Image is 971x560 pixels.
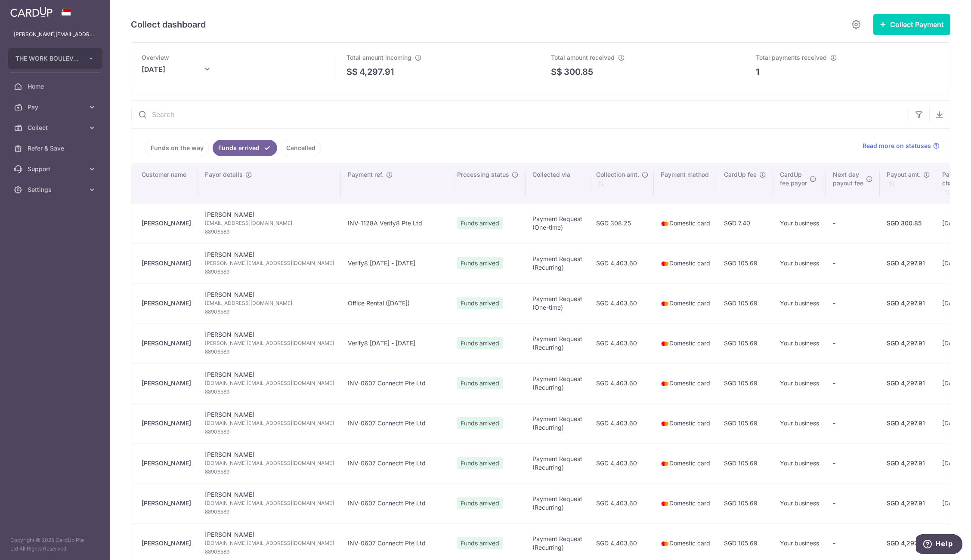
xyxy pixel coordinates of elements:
div: SGD 4,297.91 [887,299,928,308]
span: Support [28,165,84,173]
th: Collected via [526,163,589,203]
td: - [826,283,880,323]
img: mastercard-sm-87a3fd1e0bddd137fecb07648320f44c262e2538e7db6024463105ddbc961eb2.png [661,539,669,548]
span: Processing status [457,170,509,179]
img: mastercard-sm-87a3fd1e0bddd137fecb07648320f44c262e2538e7db6024463105ddbc961eb2.png [661,219,669,228]
span: Help [19,6,37,14]
span: Collect [28,123,84,132]
span: Pay [28,103,84,111]
th: CardUp fee [717,163,773,203]
span: [DOMAIN_NAME][EMAIL_ADDRESS][DOMAIN_NAME] [205,459,334,468]
span: Settings [28,185,84,194]
td: SGD 105.69 [717,283,773,323]
h5: Collect dashboard [131,18,206,31]
td: SGD 4,403.60 [589,283,654,323]
div: [PERSON_NAME] [142,339,191,348]
span: Funds arrived [457,417,503,429]
span: 88906589 [205,268,334,276]
td: SGD 4,403.60 [589,483,654,523]
td: SGD 4,403.60 [589,243,654,283]
p: [PERSON_NAME][EMAIL_ADDRESS][PERSON_NAME][DOMAIN_NAME] [14,30,96,39]
span: [PERSON_NAME][EMAIL_ADDRESS][DOMAIN_NAME] [205,339,334,348]
button: THE WORK BOULEVARD PTE. LTD. [8,48,102,69]
td: - [826,363,880,403]
td: Your business [773,443,826,483]
iframe: Opens a widget where you can find more information [916,534,962,556]
div: SGD 300.85 [887,219,928,228]
span: [DOMAIN_NAME][EMAIL_ADDRESS][DOMAIN_NAME] [205,499,334,508]
td: SGD 105.69 [717,483,773,523]
td: [PERSON_NAME] [198,443,341,483]
td: Payment Request (Recurring) [526,483,589,523]
span: 88906589 [205,228,334,236]
span: [DOMAIN_NAME][EMAIL_ADDRESS][DOMAIN_NAME] [205,419,334,428]
span: Total payments received [756,54,827,61]
td: Payment Request (Recurring) [526,243,589,283]
img: mastercard-sm-87a3fd1e0bddd137fecb07648320f44c262e2538e7db6024463105ddbc961eb2.png [661,499,669,508]
td: SGD 308.25 [589,203,654,243]
td: Verify8 [DATE] - [DATE] [341,323,450,363]
img: mastercard-sm-87a3fd1e0bddd137fecb07648320f44c262e2538e7db6024463105ddbc961eb2.png [661,299,669,308]
th: CardUpfee payor [773,163,826,203]
span: S$ [551,65,562,78]
th: Payor details [198,163,341,203]
td: - [826,323,880,363]
td: [PERSON_NAME] [198,363,341,403]
span: Home [28,82,84,91]
td: Payment Request (Recurring) [526,403,589,443]
span: 88906589 [205,548,334,556]
span: CardUp fee [724,170,757,179]
div: SGD 4,297.91 [887,379,928,388]
td: SGD 105.69 [717,443,773,483]
span: Total amount incoming [346,54,411,61]
span: 88906589 [205,308,334,316]
td: Payment Request (One-time) [526,283,589,323]
div: SGD 4,297.91 [887,539,928,548]
span: THE WORK BOULEVARD PTE. LTD. [15,54,79,63]
td: - [826,403,880,443]
div: SGD 4,297.91 [887,459,928,468]
span: Funds arrived [457,217,503,229]
td: Your business [773,363,826,403]
td: Domestic card [654,403,717,443]
td: INV-0607 Connectt Pte Ltd [341,483,450,523]
td: [PERSON_NAME] [198,323,341,363]
span: Funds arrived [457,257,503,269]
td: Your business [773,203,826,243]
img: mastercard-sm-87a3fd1e0bddd137fecb07648320f44c262e2538e7db6024463105ddbc961eb2.png [661,259,669,268]
a: Cancelled [281,140,321,156]
a: Funds on the way [145,140,209,156]
td: - [826,243,880,283]
td: SGD 4,403.60 [589,363,654,403]
td: SGD 105.69 [717,403,773,443]
span: [EMAIL_ADDRESS][DOMAIN_NAME] [205,299,334,308]
td: Domestic card [654,283,717,323]
th: Next daypayout fee [826,163,880,203]
span: Refer & Save [28,144,84,153]
div: [PERSON_NAME] [142,459,191,468]
span: Payment ref. [348,170,383,179]
td: [PERSON_NAME] [198,203,341,243]
div: SGD 4,297.91 [887,419,928,428]
th: Customer name [131,163,198,203]
img: mastercard-sm-87a3fd1e0bddd137fecb07648320f44c262e2538e7db6024463105ddbc961eb2.png [661,339,669,348]
div: SGD 4,297.91 [887,259,928,268]
td: - [826,443,880,483]
span: Funds arrived [457,377,503,389]
img: mastercard-sm-87a3fd1e0bddd137fecb07648320f44c262e2538e7db6024463105ddbc961eb2.png [661,419,669,428]
td: SGD 105.69 [717,243,773,283]
td: Payment Request (One-time) [526,203,589,243]
span: [DOMAIN_NAME][EMAIL_ADDRESS][DOMAIN_NAME] [205,539,334,548]
td: INV-1128A Verify8 Pte Ltd [341,203,450,243]
td: - [826,203,880,243]
span: Read more on statuses [863,142,931,150]
th: Processing status [450,163,526,203]
td: Domestic card [654,483,717,523]
td: Your business [773,283,826,323]
span: CardUp fee payor [780,170,807,188]
td: [PERSON_NAME] [198,283,341,323]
